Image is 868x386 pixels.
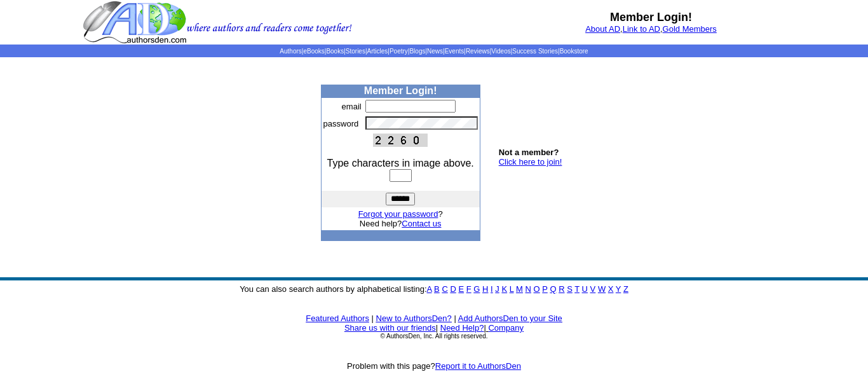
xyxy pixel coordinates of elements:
[280,48,301,55] a: Authors
[427,48,443,55] a: News
[495,284,499,294] a: J
[434,284,440,294] a: B
[390,48,408,55] a: Poetry
[380,333,487,340] font: © AuthorsDen, Inc. All rights reserved.
[346,48,365,55] a: Stories
[402,219,441,228] a: Contact us
[347,361,521,371] font: Problem with this page?
[616,284,621,294] a: Y
[344,323,436,333] a: Share us with our friends
[488,323,524,333] a: Company
[516,284,523,294] a: M
[327,158,474,169] font: Type characters in image above.
[454,314,456,323] font: |
[499,148,559,157] b: Not a member?
[323,119,359,128] font: password
[306,314,369,323] a: Featured Authors
[582,284,588,294] a: U
[364,85,437,96] b: Member Login!
[360,219,442,228] font: Need help?
[567,284,573,294] a: S
[491,48,510,55] a: Videos
[240,284,628,294] font: You can also search authors by alphabetical listing:
[367,48,388,55] a: Articles
[550,284,556,294] a: Q
[358,209,443,219] font: ?
[608,284,614,294] a: X
[450,284,456,294] a: D
[466,48,490,55] a: Reviews
[663,24,717,34] a: Gold Members
[542,284,547,294] a: P
[526,284,531,294] a: N
[585,24,717,34] font: , ,
[342,102,362,111] font: email
[574,284,580,294] a: T
[435,361,521,371] a: Report it to AuthorsDen
[442,284,447,294] a: C
[512,48,558,55] a: Success Stories
[623,284,628,294] a: Z
[376,314,452,323] a: New to AuthorsDen?
[358,209,438,219] a: Forgot your password
[436,323,438,333] font: |
[458,314,562,323] a: Add AuthorsDen to your Site
[372,314,374,323] font: |
[610,11,692,24] b: Member Login!
[623,24,660,34] a: Link to AD
[373,134,428,147] img: This Is CAPTCHA Image
[427,284,432,294] a: A
[510,284,514,294] a: L
[590,284,596,294] a: V
[473,284,480,294] a: G
[534,284,540,294] a: O
[484,323,524,333] font: |
[499,157,562,167] a: Click here to join!
[560,48,588,55] a: Bookstore
[303,48,324,55] a: eBooks
[598,284,606,294] a: W
[491,284,493,294] a: I
[585,24,620,34] a: About AD
[458,284,464,294] a: E
[445,48,465,55] a: Events
[280,48,588,55] span: | | | | | | | | | | | |
[559,284,564,294] a: R
[482,284,488,294] a: H
[466,284,471,294] a: F
[409,48,425,55] a: Blogs
[440,323,484,333] a: Need Help?
[326,48,344,55] a: Books
[501,284,507,294] a: K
